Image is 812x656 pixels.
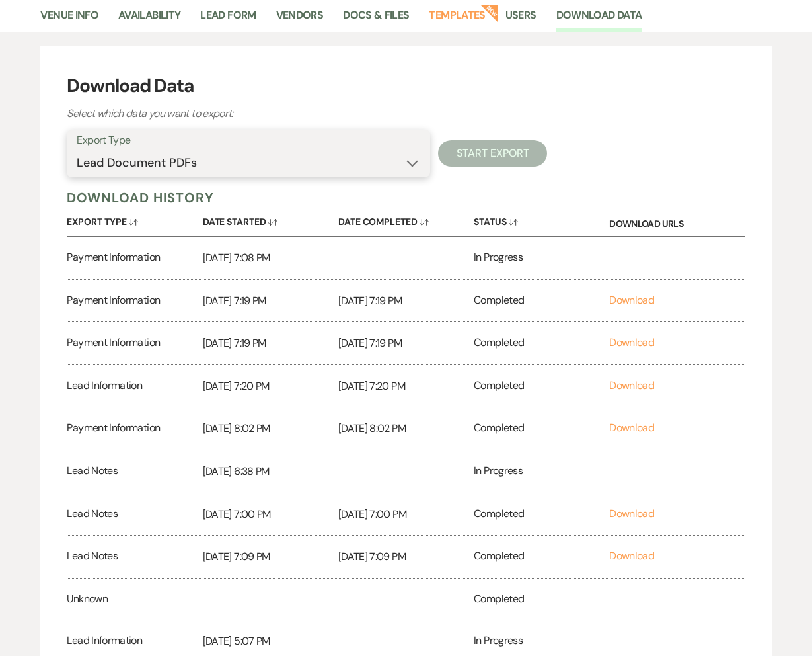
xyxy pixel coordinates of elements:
button: Status [474,206,609,232]
a: Download [609,378,654,392]
a: Users [505,7,536,32]
div: Lead Information [67,365,202,407]
div: Completed [474,536,609,578]
div: Completed [474,579,609,620]
a: Download Data [556,7,642,32]
a: Docs & Files [343,7,409,32]
a: Venue Info [40,7,98,32]
a: Download [609,293,654,307]
p: [DATE] 7:19 PM [203,292,338,309]
p: [DATE] 7:00 PM [338,506,474,523]
p: [DATE] 7:09 PM [203,548,338,565]
div: Download URLs [609,206,745,236]
button: Date Started [203,206,338,232]
a: Download [609,549,654,563]
a: Availability [118,7,180,32]
h5: Download History [67,189,745,206]
button: Start Export [438,140,547,167]
div: Completed [474,407,609,450]
p: [DATE] 7:09 PM [338,548,474,565]
a: Download [609,335,654,349]
p: Select which data you want to export: [67,105,529,122]
label: Export Type [77,131,420,150]
div: In Progress [474,237,609,279]
p: [DATE] 7:08 PM [203,249,338,266]
p: [DATE] 7:00 PM [203,506,338,523]
a: Download [609,421,654,434]
div: Lead Notes [67,536,202,578]
p: [DATE] 6:38 PM [203,463,338,480]
div: Payment Information [67,237,202,279]
h3: Download Data [67,72,745,100]
div: Completed [474,493,609,536]
div: Payment Information [67,407,202,450]
div: Lead Notes [67,493,202,536]
p: [DATE] 8:02 PM [338,420,474,437]
div: Completed [474,280,609,322]
div: In Progress [474,450,609,493]
div: Payment Information [67,322,202,364]
div: Lead Notes [67,450,202,493]
p: [DATE] 7:20 PM [338,378,474,395]
button: Date Completed [338,206,474,232]
div: Completed [474,365,609,407]
div: Completed [474,322,609,364]
a: Lead Form [200,7,256,32]
p: [DATE] 5:07 PM [203,633,338,650]
p: [DATE] 7:19 PM [203,335,338,352]
div: Unknown [67,579,202,620]
p: [DATE] 8:02 PM [203,420,338,437]
div: Payment Information [67,280,202,322]
a: Templates [429,7,485,32]
p: [DATE] 7:19 PM [338,292,474,309]
strong: New [480,3,499,22]
p: [DATE] 7:20 PM [203,378,338,395]
a: Download [609,507,654,520]
p: [DATE] 7:19 PM [338,335,474,352]
a: Vendors [276,7,324,32]
button: Export Type [67,206,202,232]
